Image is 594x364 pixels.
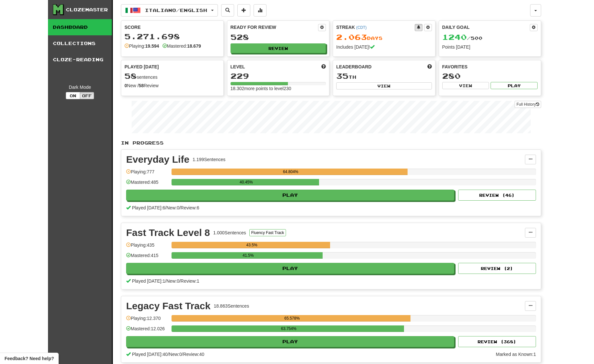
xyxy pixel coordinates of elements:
[125,83,127,88] strong: 0
[132,278,165,284] span: Played [DATE]: 1
[231,24,318,30] div: Ready for Review
[139,83,144,88] strong: 58
[173,315,410,322] div: 65.578%
[125,64,159,70] span: Played [DATE]
[66,92,80,99] button: On
[336,24,415,30] div: Streak
[231,72,326,80] div: 229
[336,82,432,89] button: View
[145,7,207,13] span: Italiano / English
[214,303,249,309] div: 18.863 Sentences
[231,64,245,70] span: Level
[125,32,220,41] div: 5.271.698
[336,44,432,50] div: Includes [DATE]!
[53,84,107,90] div: Dark Mode
[48,35,112,52] a: Collections
[80,92,94,99] button: Off
[458,336,536,347] button: Review (368)
[126,155,189,164] div: Everyday Life
[237,4,250,17] button: Add sentence to collection
[183,352,204,357] span: Review: 40
[356,25,366,30] a: (CDT)
[221,4,234,17] button: Search sentences
[458,190,536,201] button: Review (46)
[231,43,326,53] button: Review
[126,325,168,336] div: Mastered: 12.026
[442,32,467,41] span: 1240
[254,4,267,17] button: More stats
[126,228,210,238] div: Fast Track Level 8
[336,32,367,41] span: 2.063
[442,35,482,41] span: / 500
[168,352,169,357] span: /
[126,169,168,179] div: Playing: 777
[213,229,246,236] div: 1.000 Sentences
[336,72,432,80] div: th
[173,325,404,332] div: 63.754%
[145,43,159,49] strong: 19.594
[126,179,168,190] div: Mastered: 485
[169,352,182,357] span: New: 0
[173,242,330,248] div: 43.5%
[491,82,538,89] button: Play
[515,101,541,108] a: Full History
[496,351,536,358] div: Marked as Known: 1
[442,72,538,80] div: 280
[126,252,168,263] div: Mastered: 415
[125,71,137,80] span: 58
[126,242,168,252] div: Playing: 435
[48,19,112,35] a: Dashboard
[125,82,220,89] div: New / Review
[132,205,165,210] span: Played [DATE]: 6
[181,278,199,284] span: Review: 1
[442,24,530,31] div: Daily Goal
[126,301,210,311] div: Legacy Fast Track
[321,64,326,70] span: Score more points to level up
[181,205,199,210] span: Review: 6
[336,64,372,70] span: Leaderboard
[193,156,225,163] div: 1.199 Sentences
[336,33,432,41] div: Day s
[48,52,112,68] a: Cloze-Reading
[179,278,181,284] span: /
[121,4,218,17] button: Italiano/English
[66,6,108,13] div: Clozemaster
[231,33,326,41] div: 528
[165,205,166,210] span: /
[126,263,454,274] button: Play
[166,205,179,210] span: New: 0
[126,190,454,201] button: Play
[166,278,179,284] span: New: 0
[173,169,408,175] div: 64.804%
[165,278,166,284] span: /
[125,43,159,49] div: Playing:
[427,64,432,70] span: This week in points, UTC
[5,355,54,362] span: Open feedback widget
[231,85,326,92] div: 18.302 more points to level 230
[173,179,319,185] div: 40.45%
[162,43,201,49] div: Mastered:
[187,43,201,49] strong: 18.679
[125,72,220,80] div: sentences
[458,263,536,274] button: Review (2)
[121,140,541,146] p: In Progress
[249,229,286,236] button: Fluency Fast Track
[336,71,349,80] span: 35
[173,252,323,259] div: 41.5%
[442,64,538,70] div: Favorites
[132,352,168,357] span: Played [DATE]: 40
[442,82,489,89] button: View
[442,44,538,50] div: Points [DATE]
[125,24,220,30] div: Score
[126,336,454,347] button: Play
[126,315,168,326] div: Playing: 12.370
[182,352,183,357] span: /
[179,205,181,210] span: /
